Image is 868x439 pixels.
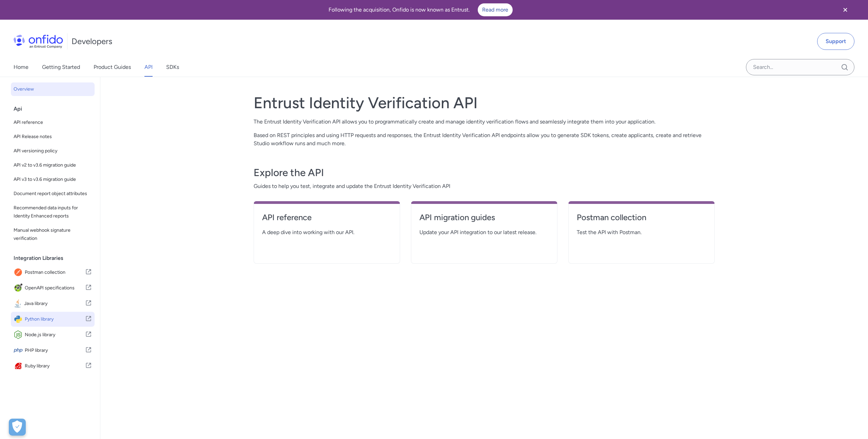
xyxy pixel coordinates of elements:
[11,82,95,96] a: Overview
[25,330,85,340] span: Node.js library
[14,330,25,340] img: IconNode.js library
[14,35,63,48] img: Onfido Logo
[14,299,24,308] img: IconJava library
[42,58,80,77] a: Getting Started
[11,130,95,144] a: API Release notes
[11,201,95,223] a: Recommended data inputs for Identity Enhanced reports
[746,59,854,75] input: Onfido search input field
[11,281,95,295] a: IconOpenAPI specificationsOpenAPI specifications
[14,147,92,155] span: API versioning policy
[254,166,715,179] h3: Explore the API
[419,228,549,236] span: Update your API integration to our latest release.
[9,419,26,436] button: Open Preferences
[14,175,92,184] span: API v3 to v3.6 migration guide
[841,6,849,14] svg: Close banner
[9,419,26,436] div: Cookie Preferences
[254,131,715,148] p: Based on REST principles and using HTTP requests and responses, the Entrust Identity Verification...
[144,58,153,77] a: API
[14,361,25,371] img: IconRuby library
[11,116,95,129] a: API reference
[72,36,112,47] h1: Developers
[11,359,95,374] a: IconRuby libraryRuby library
[14,133,92,141] span: API Release notes
[419,212,549,223] h4: API migration guides
[11,187,95,201] a: Document report object attributes
[14,251,97,265] div: Integration Libraries
[14,118,92,127] span: API reference
[11,343,95,358] a: IconPHP libraryPHP library
[11,144,95,158] a: API versioning policy
[11,312,95,327] a: IconPython libraryPython library
[262,228,392,236] span: A deep dive into working with our API.
[262,212,392,228] a: API reference
[14,226,92,243] span: Manual webhook signature verification
[577,212,706,223] h4: Postman collection
[14,346,25,355] img: IconPHP library
[817,33,854,50] a: Support
[14,204,92,220] span: Recommended data inputs for Identity Enhanced reports
[24,299,85,308] span: Java library
[11,327,95,342] a: IconNode.js libraryNode.js library
[254,118,715,126] p: The Entrust Identity Verification API allows you to programmatically create and manage identity v...
[11,224,95,245] a: Manual webhook signature verification
[833,1,858,18] button: Close banner
[254,182,715,190] span: Guides to help you test, integrate and update the Entrust Identity Verification API
[14,190,92,198] span: Document report object attributes
[25,283,85,293] span: OpenAPI specifications
[14,161,92,169] span: API v2 to v3.6 migration guide
[14,85,92,93] span: Overview
[25,314,85,324] span: Python library
[11,173,95,186] a: API v3 to v3.6 migration guide
[14,268,25,277] img: IconPostman collection
[577,212,706,228] a: Postman collection
[254,93,715,112] h1: Entrust Identity Verification API
[14,58,28,77] a: Home
[94,58,131,77] a: Product Guides
[25,268,85,277] span: Postman collection
[25,346,85,355] span: PHP library
[11,265,95,280] a: IconPostman collectionPostman collection
[14,314,25,324] img: IconPython library
[11,296,95,311] a: IconJava libraryJava library
[14,102,97,116] div: Api
[8,3,833,16] div: Following the acquisition, Onfido is now known as Entrust.
[14,283,25,293] img: IconOpenAPI specifications
[262,212,392,223] h4: API reference
[11,158,95,172] a: API v2 to v3.6 migration guide
[166,58,179,77] a: SDKs
[478,3,513,16] a: Read more
[577,228,706,236] span: Test the API with Postman.
[419,212,549,228] a: API migration guides
[25,361,85,371] span: Ruby library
